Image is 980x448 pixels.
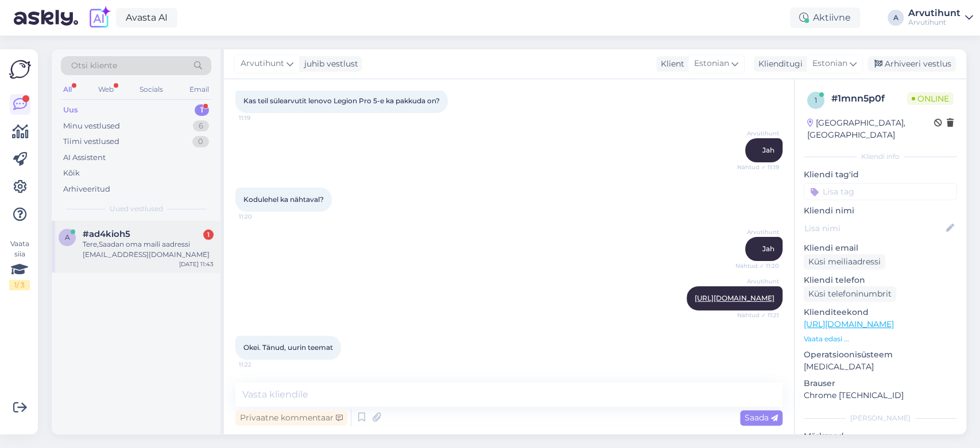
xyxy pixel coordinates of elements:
div: Arvutihunt [908,9,960,18]
div: All [61,82,74,97]
div: AI Assistent [63,152,106,163]
div: A [888,10,904,26]
div: 0 [192,136,209,147]
span: 11:22 [239,360,282,369]
div: 1 / 3 [9,280,30,290]
span: #ad4kioh5 [83,229,130,239]
div: Klienditugi [754,58,803,70]
div: Klient [656,58,684,70]
span: Online [907,92,954,105]
span: 1 [815,96,817,104]
div: Arhiveeritud [63,184,110,195]
span: Saada [745,412,778,423]
span: a [65,233,70,241]
div: Arhiveeri vestlus [867,56,956,72]
div: Privaatne kommentaar [235,410,347,426]
div: # 1mnn5p0f [831,92,907,106]
div: Email [187,82,211,97]
p: [MEDICAL_DATA] [804,361,957,373]
span: 11:20 [239,212,282,221]
div: [DATE] 11:43 [179,260,214,268]
div: Arvutihunt [908,18,960,27]
span: Estonian [812,57,847,70]
span: Nähtud ✓ 11:21 [736,311,779,320]
p: Klienditeekond [804,306,957,318]
p: Brauser [804,377,957,389]
p: Operatsioonisüsteem [804,349,957,361]
span: Nähtud ✓ 11:19 [736,163,779,172]
span: Arvutihunt [736,228,779,236]
span: Nähtud ✓ 11:20 [735,262,779,270]
p: Vaata edasi ... [804,334,957,344]
div: 6 [193,120,209,132]
a: [URL][DOMAIN_NAME] [804,319,894,329]
div: Tere,Saadan oma maili aadressi [EMAIL_ADDRESS][DOMAIN_NAME] [83,239,214,260]
span: Estonian [694,57,729,70]
img: Askly Logo [9,59,31,80]
p: Kliendi tag'id [804,169,957,181]
div: Küsi meiliaadressi [804,254,885,270]
div: Minu vestlused [63,120,120,132]
span: Okei. Tänud, uurin teemat [243,343,333,352]
p: Kliendi email [804,242,957,254]
p: Märkmed [804,430,957,442]
span: Arvutihunt [736,129,779,138]
span: Otsi kliente [71,60,117,72]
div: Aktiivne [790,7,860,28]
input: Lisa nimi [804,222,944,235]
span: 11:19 [239,114,282,122]
div: Web [96,82,116,97]
div: Kõik [63,167,80,179]
div: 1 [195,104,209,116]
div: Küsi telefoninumbrit [804,286,896,302]
span: Kas teil sülearvutit lenovo Legion Pro 5-e ka pakkuda on? [243,96,440,105]
span: Uued vestlused [110,204,163,214]
div: [PERSON_NAME] [804,413,957,423]
div: Socials [137,82,165,97]
div: Vaata siia [9,239,30,290]
span: Kodulehel ka nähtaval? [243,195,324,204]
input: Lisa tag [804,183,957,200]
div: Tiimi vestlused [63,136,119,147]
div: [GEOGRAPHIC_DATA], [GEOGRAPHIC_DATA] [807,117,934,141]
div: Kliendi info [804,151,957,162]
div: juhib vestlust [300,58,358,70]
a: Avasta AI [116,8,177,28]
p: Kliendi nimi [804,205,957,217]
p: Kliendi telefon [804,274,957,286]
a: ArvutihuntArvutihunt [908,9,973,27]
p: Chrome [TECHNICAL_ID] [804,389,957,402]
a: [URL][DOMAIN_NAME] [695,294,774,302]
span: Jah [762,244,774,253]
div: 1 [203,229,214,240]
div: Uus [63,104,78,116]
span: Jah [762,146,774,154]
img: explore-ai [87,6,111,30]
span: Arvutihunt [736,277,779,286]
span: Arvutihunt [241,57,284,70]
